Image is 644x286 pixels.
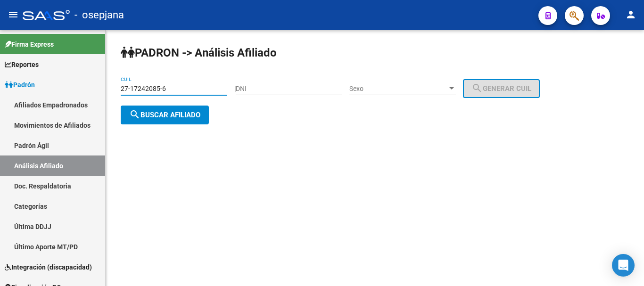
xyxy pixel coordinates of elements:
span: Buscar afiliado [129,111,200,119]
mat-icon: person [625,9,636,20]
mat-icon: search [471,82,483,94]
span: Generar CUIL [471,84,531,93]
span: - osepjana [74,5,124,25]
span: Padrón [5,80,35,90]
span: Integración (discapacidad) [5,262,92,272]
div: Open Intercom Messenger [612,254,635,277]
span: Firma Express [5,39,54,49]
span: Reportes [5,59,39,70]
mat-icon: search [129,109,140,120]
button: Buscar afiliado [121,106,209,124]
button: Generar CUIL [463,79,540,98]
span: Sexo [349,85,447,93]
mat-icon: menu [8,9,19,20]
div: | [234,85,547,92]
strong: PADRON -> Análisis Afiliado [121,46,277,59]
